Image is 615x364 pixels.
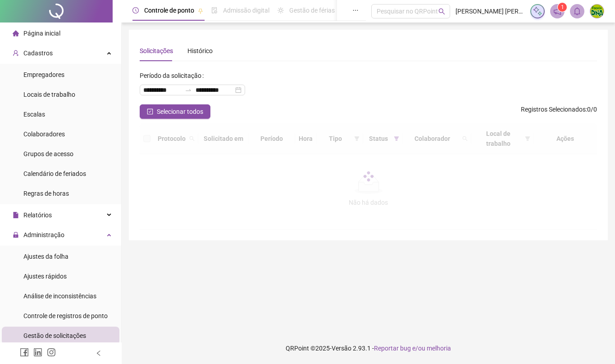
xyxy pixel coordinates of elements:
span: check-square [147,108,153,115]
span: linkedin [33,348,42,357]
span: Controle de registros de ponto [23,312,108,319]
span: Selecionar todos [157,107,203,117]
span: Admissão digital [223,7,269,14]
sup: 1 [558,3,567,12]
span: Escalas [23,111,45,118]
footer: QRPoint © 2025 - 2.93.1 - [122,333,615,364]
span: to [185,86,192,94]
div: Solicitações [140,46,173,56]
span: notification [553,7,561,15]
span: Página inicial [23,30,60,37]
span: Reportar bug e/ou melhoria [374,345,451,352]
span: left [96,350,102,356]
span: pushpin [198,8,203,13]
iframe: Intercom live chat [584,333,606,355]
span: : 0 / 0 [521,104,597,119]
span: Calendário de feriados [23,170,86,177]
button: Selecionar todos [140,104,210,119]
span: Versão [332,345,351,352]
span: file [13,212,19,218]
span: ellipsis [352,7,359,13]
span: bell [573,7,581,15]
span: lock [13,232,19,238]
span: home [13,30,19,36]
span: user-add [13,50,19,56]
span: Gestão de solicitações [23,332,86,339]
span: Grupos de acesso [23,150,73,157]
span: sun [278,7,284,13]
label: Período da solicitação [140,68,207,83]
span: Cadastros [23,49,53,57]
span: Empregadores [23,71,64,78]
span: 1 [561,4,564,10]
span: facebook [20,348,29,357]
span: search [438,8,445,15]
span: Gestão de férias [289,7,335,14]
span: instagram [47,348,56,357]
span: [PERSON_NAME] [PERSON_NAME] - ESCOLA DNA [456,6,525,16]
span: Ajustes rápidos [23,273,67,280]
img: 65556 [590,4,604,18]
img: sparkle-icon.fc2bf0ac1784a2077858766a79e2daf3.svg [533,6,542,16]
span: Controle de ponto [144,7,194,14]
span: file-done [211,7,218,13]
span: Administração [23,231,64,238]
span: Locais de trabalho [23,91,75,98]
span: clock-circle [132,7,139,13]
span: Regras de horas [23,190,69,197]
span: Registros Selecionados [521,106,586,113]
span: Ajustes da folha [23,253,68,260]
span: Relatórios [23,211,52,219]
span: Análise de inconsistências [23,292,96,300]
span: swap-right [185,86,192,94]
div: Histórico [187,46,213,56]
span: Colaboradores [23,130,65,138]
